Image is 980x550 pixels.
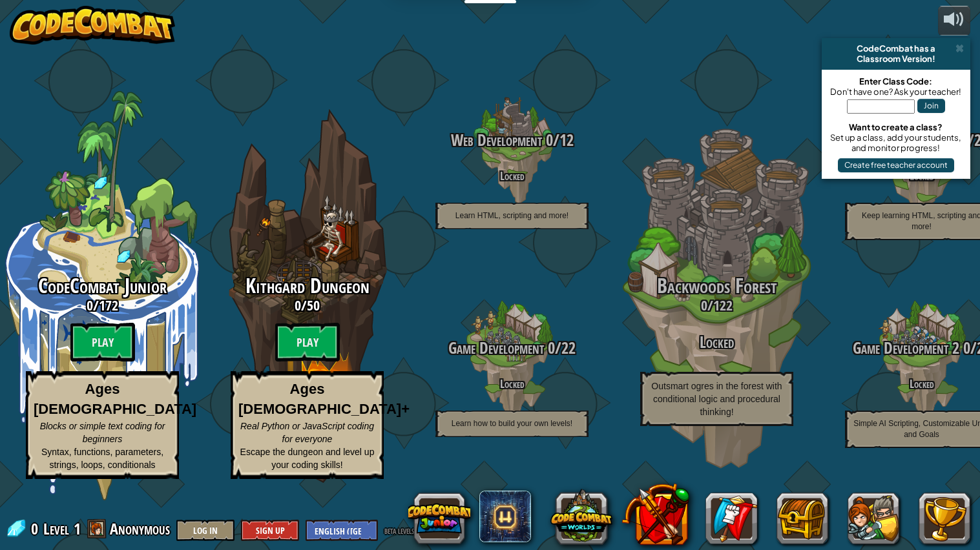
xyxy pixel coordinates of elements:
[87,296,93,315] span: 0
[651,381,782,417] span: Outsmart ogres in the forest with conditional logic and procedural thinking!
[448,337,544,359] span: Game Development
[561,337,576,359] span: 22
[307,296,320,315] span: 50
[827,54,965,64] div: Classroom Version!
[43,518,69,540] span: Level
[838,158,954,172] button: Create free teacher account
[176,520,235,541] button: Log In
[827,43,965,54] div: CodeCombat has a
[452,419,572,428] span: Learn how to build your own levels!
[455,211,568,220] span: Learn HTML, scripting and more!
[31,518,42,539] span: 0
[205,91,410,500] div: Complete previous world to unlock
[410,340,614,357] h3: /
[295,296,301,315] span: 0
[853,337,959,359] span: Game Development 2
[205,298,410,313] h3: /
[542,129,553,151] span: 0
[99,296,118,315] span: 172
[40,421,165,444] span: Blocks or simple text coding for beginners
[451,129,542,151] span: Web Development
[245,272,370,300] span: Kithgard Dungeon
[828,87,964,97] div: Don't have one? Ask your teacher!
[384,524,424,536] span: beta levels on
[614,334,819,351] h3: Locked
[959,337,970,359] span: 0
[110,518,170,539] span: Anonymous
[828,132,964,153] div: Set up a class, add your students, and monitor progress!
[41,447,163,470] span: Syntax, functions, parameters, strings, loops, conditionals
[240,421,374,444] span: Real Python or JavaScript coding for everyone
[701,296,707,315] span: 0
[275,323,340,362] btn: Play
[70,323,135,362] btn: Play
[240,447,375,470] span: Escape the dungeon and level up your coding skills!
[38,272,167,300] span: CodeCombat Junior
[410,170,614,182] h4: Locked
[559,129,574,151] span: 12
[34,381,196,417] strong: Ages [DEMOGRAPHIC_DATA]
[74,518,81,539] span: 1
[828,122,964,132] div: Want to create a class?
[828,76,964,87] div: Enter Class Code:
[410,132,614,149] h3: /
[917,99,945,113] button: Join
[614,298,819,313] h3: /
[238,381,410,417] strong: Ages [DEMOGRAPHIC_DATA]+
[544,337,555,359] span: 0
[713,296,733,315] span: 122
[10,6,175,45] img: CodeCombat - Learn how to code by playing a game
[938,6,970,36] button: Adjust volume
[241,520,299,541] button: Sign Up
[657,272,777,300] span: Backwoods Forest
[410,378,614,390] h4: Locked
